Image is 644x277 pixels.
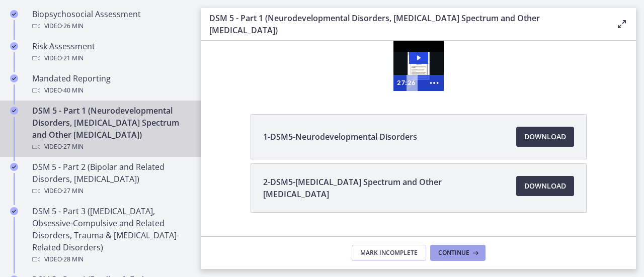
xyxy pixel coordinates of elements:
[62,185,84,197] span: · 27 min
[430,245,486,261] button: Continue
[524,131,566,143] span: Download
[32,205,189,265] div: DSM 5 - Part 3 ([MEDICAL_DATA], Obsessive-Compulsive and Related Disorders, Trauma & [MEDICAL_DAT...
[32,161,189,197] div: DSM 5 - Part 2 (Bipolar and Related Disorders, [MEDICAL_DATA])
[62,20,84,32] span: · 26 min
[32,141,189,153] div: Video
[201,41,636,91] iframe: Video Lesson
[10,207,18,215] i: Completed
[10,163,18,171] i: Completed
[32,72,189,97] div: Mandated Reporting
[263,131,417,143] span: 1-DSM5-Neurodevelopmental Disorders
[10,10,18,18] i: Completed
[524,180,566,192] span: Download
[32,20,189,32] div: Video
[32,40,189,64] div: Risk Assessment
[516,127,574,147] a: Download
[32,185,189,197] div: Video
[32,52,189,64] div: Video
[360,249,418,257] span: Mark Incomplete
[32,84,189,97] div: Video
[32,105,189,153] div: DSM 5 - Part 1 (Neurodevelopmental Disorders, [MEDICAL_DATA] Spectrum and Other [MEDICAL_DATA])
[62,84,84,97] span: · 40 min
[10,107,18,115] i: Completed
[263,176,504,200] span: 2-DSM5-[MEDICAL_DATA] Spectrum and Other [MEDICAL_DATA]
[438,249,469,257] span: Continue
[62,52,84,64] span: · 21 min
[10,74,18,82] i: Completed
[32,253,189,265] div: Video
[10,42,18,50] i: Completed
[62,253,84,265] span: · 28 min
[209,12,600,36] h3: DSM 5 - Part 1 (Neurodevelopmental Disorders, [MEDICAL_DATA] Spectrum and Other [MEDICAL_DATA])
[516,176,574,196] a: Download
[352,245,426,261] button: Mark Incomplete
[62,141,84,153] span: · 27 min
[32,8,189,32] div: Biopsychosocial Assessment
